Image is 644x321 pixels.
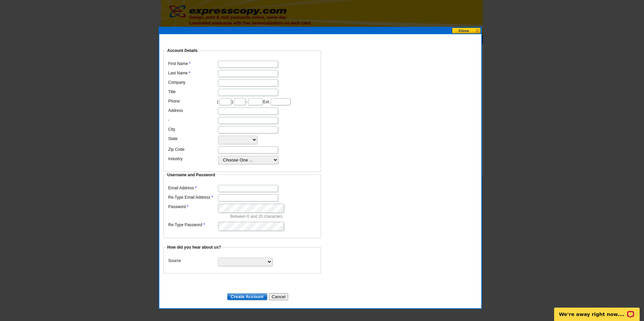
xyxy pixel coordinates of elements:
[168,136,217,142] label: State
[168,185,217,191] label: Email Address
[168,258,217,264] label: Source
[168,89,217,95] label: Title
[168,61,217,67] label: First Name
[168,70,217,76] label: Last Name
[168,117,217,123] label: -
[167,172,216,178] legend: Username and Password
[168,98,217,104] label: Phone
[167,244,222,250] legend: How did you hear about us?
[227,293,267,300] input: Create Account
[269,293,288,300] button: Cancel
[168,126,217,132] label: City
[168,79,217,85] label: Company
[230,213,318,219] p: Between 6 and 20 characters
[167,48,199,54] legend: Account Details
[550,300,644,321] iframe: LiveChat chat widget
[168,156,217,162] label: Industry
[167,97,318,106] dd: ( ) - Ext.
[168,204,217,210] label: Password
[168,222,217,228] label: Re-Type Password
[168,194,217,200] label: Re-Type Email Address
[168,146,217,152] label: Zip Code
[168,108,217,114] label: Address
